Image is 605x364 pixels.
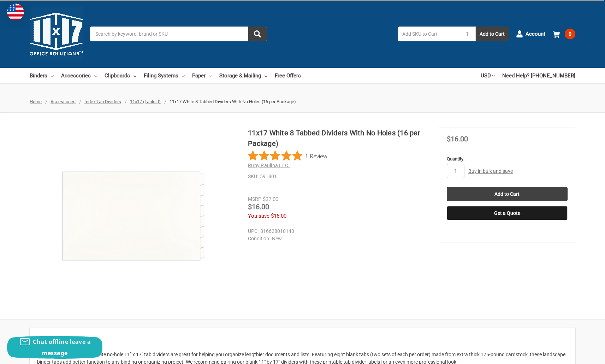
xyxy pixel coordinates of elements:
button: Chat offline leave a message [7,336,102,359]
span: 0 [565,29,575,39]
button: Add to Cart [476,27,509,41]
a: Ruby Paulina LLC. [248,163,290,168]
a: Filing Systems [144,68,185,83]
button: Rated 5 out of 5 stars from 1 reviews. Jump to reviews. [248,151,327,161]
dt: UPC: [248,228,259,235]
a: Need Help? [PHONE_NUMBER] [502,68,575,83]
a: USD [481,68,495,83]
span: Chat offline leave a message [33,338,91,357]
span: $32.00 [263,196,278,202]
a: Binders [30,68,54,83]
input: Add to Cart [447,187,568,201]
img: duty and tax information for United States [7,4,24,20]
dd: 816628010143 [248,228,424,235]
a: Free Offers [275,68,301,83]
dt: SKU: [248,173,258,180]
img: 11x17.com [30,7,83,60]
dt: Condition: [248,235,270,242]
label: Quantity: [447,155,568,163]
a: Accessories [51,99,76,104]
h1: 11x17 White 8 Tabbed Dividers With No Holes (16 per Package) [248,128,427,149]
a: Home [30,99,42,104]
span: 11x17 White 8 Tabbed Dividers With No Holes (16 per Package) [170,99,296,104]
span: $16.00 [271,213,286,219]
span: $16.00 [248,202,269,211]
input: Add SKU to Cart [398,27,459,41]
span: You save [248,213,269,219]
a: Account [516,25,545,43]
dd: 591801 [248,173,427,180]
a: Index Tab Dividers [84,99,121,104]
span: 1 Review [305,151,327,161]
span: Account [526,30,545,38]
a: Accessories [61,68,97,83]
dd: New [248,235,424,242]
img: 11x17 White 8 Tabbed Dividers With No Holes (16 per Package) [45,128,221,304]
a: 0 [553,25,575,43]
input: Search by keyword, brand or SKU [90,27,267,41]
a: Buy in bulk and save [468,168,513,174]
button: Get a Quote [447,206,568,220]
h2: Description [37,335,568,346]
span: $16.00 [447,135,468,143]
div: MSRP [248,195,261,203]
a: Storage & Mailing [219,68,267,83]
a: 11x17 (Tabloid) [130,99,161,104]
a: Paper [192,68,212,83]
a: Clipboards [105,68,136,83]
